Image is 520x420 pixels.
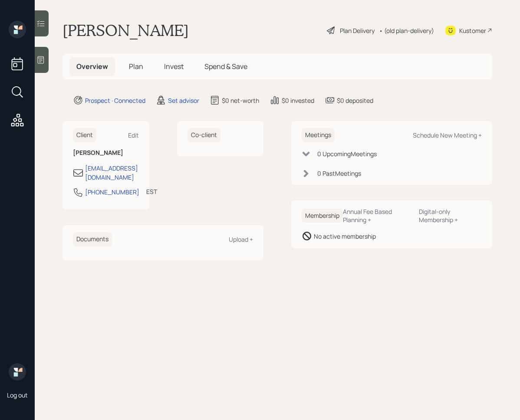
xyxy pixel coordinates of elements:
[340,26,375,35] div: Plan Delivery
[164,62,184,71] span: Invest
[459,26,486,35] div: Kustomer
[73,232,112,246] h6: Documents
[413,131,482,139] div: Schedule New Meeting +
[129,62,143,71] span: Plan
[204,62,247,71] span: Spend & Save
[168,96,199,105] div: Set advisor
[9,363,26,381] img: retirable_logo.png
[302,209,343,223] h6: Membership
[302,128,335,142] h6: Meetings
[343,207,412,224] div: Annual Fee Based Planning +
[63,21,189,40] h1: [PERSON_NAME]
[379,26,434,35] div: • (old plan-delivery)
[76,62,108,71] span: Overview
[317,149,377,158] div: 0 Upcoming Meeting s
[85,187,139,197] div: [PHONE_NUMBER]
[314,232,376,241] div: No active membership
[188,128,221,142] h6: Co-client
[222,96,259,105] div: $0 net-worth
[73,128,96,142] h6: Client
[7,391,28,399] div: Log out
[85,164,139,182] div: [EMAIL_ADDRESS][DOMAIN_NAME]
[85,96,145,105] div: Prospect · Connected
[128,131,139,139] div: Edit
[73,149,139,157] h6: [PERSON_NAME]
[337,96,373,105] div: $0 deposited
[419,207,482,224] div: Digital-only Membership +
[282,96,314,105] div: $0 invested
[229,235,253,243] div: Upload +
[146,187,157,196] div: EST
[317,169,361,178] div: 0 Past Meeting s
